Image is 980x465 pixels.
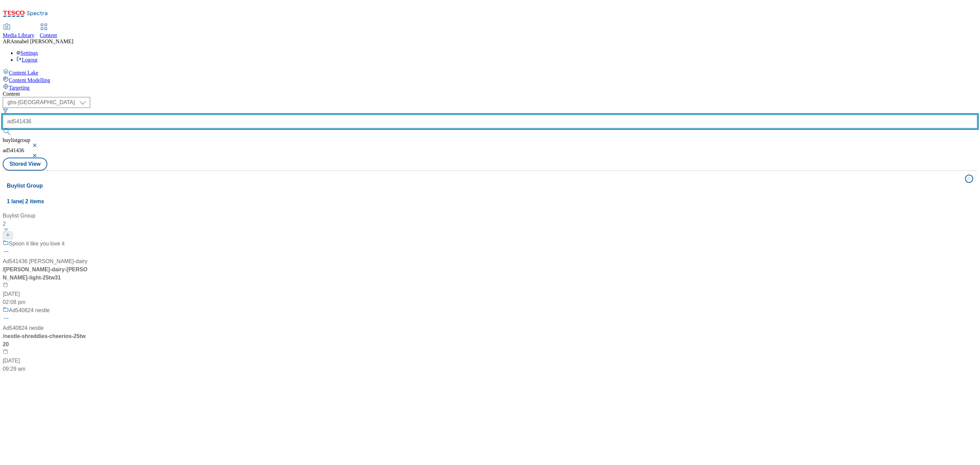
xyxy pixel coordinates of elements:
[3,147,24,153] span: ad541436
[7,198,44,204] span: 1 lane | 2 items
[3,212,88,220] div: Buylist Group
[3,267,87,280] span: / [PERSON_NAME]-dairy-[PERSON_NAME]-light-25tw31
[16,50,38,56] a: Settings
[3,38,10,44] span: AR
[3,32,34,38] span: Media Library
[3,171,977,209] button: Buylist Group1 lane| 2 items
[9,240,65,248] div: Spoon it like you love it
[16,57,37,63] a: Logout
[3,137,30,143] span: buylistgroup
[3,158,47,171] button: Stored View
[10,38,73,44] span: Annabel [PERSON_NAME]
[3,357,88,365] div: [DATE]
[3,257,87,266] div: Ad541436 [PERSON_NAME]-dairy
[9,77,50,83] span: Content Modelling
[7,182,961,190] h4: Buylist Group
[3,115,977,128] input: Search
[40,32,57,38] span: Content
[9,70,38,76] span: Content Lake
[3,324,44,332] div: Ad540824 nestle
[3,333,86,347] span: / nestle-shreddies-cheerios-25tw20
[3,290,88,298] div: [DATE]
[9,85,30,91] span: Targeting
[3,24,34,38] a: Media Library
[3,220,88,228] div: 2
[3,298,88,306] div: 02:08 pm
[3,365,88,373] div: 09:29 am
[3,91,977,97] div: Content
[3,76,977,83] a: Content Modelling
[40,24,57,38] a: Content
[3,68,977,76] a: Content Lake
[3,83,977,91] a: Targeting
[3,108,8,113] svg: Search Filters
[9,306,50,315] div: Ad540824 nestle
